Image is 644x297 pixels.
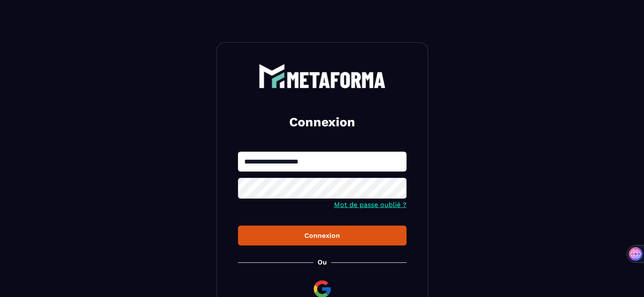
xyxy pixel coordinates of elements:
a: logo [238,64,406,88]
img: logo [259,64,386,88]
p: Ou [318,258,327,266]
button: Connexion [238,226,406,245]
div: Connexion [245,232,400,240]
h2: Connexion [248,114,396,131]
a: Mot de passe oublié ? [334,201,406,209]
